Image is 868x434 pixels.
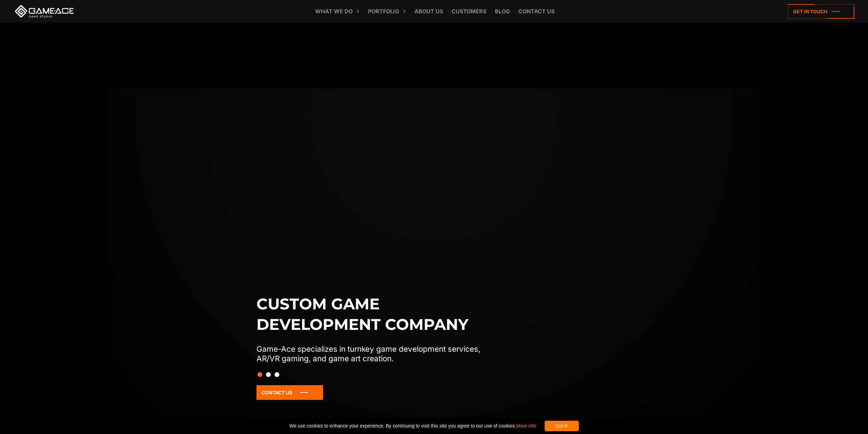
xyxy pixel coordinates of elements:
[289,421,536,431] span: We use cookies to enhance your experience. By continuing to visit this site you agree to our use ...
[788,4,854,19] a: Get in touch
[266,369,271,380] button: Slide 2
[256,385,323,400] a: Contact Us
[516,423,536,429] a: More info
[256,344,495,363] p: Game-Ace specializes in turnkey game development services, AR/VR gaming, and game art creation.
[545,421,579,431] div: Got it!
[258,369,262,380] button: Slide 1
[275,369,279,380] button: Slide 3
[256,294,495,335] h1: Custom game development company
